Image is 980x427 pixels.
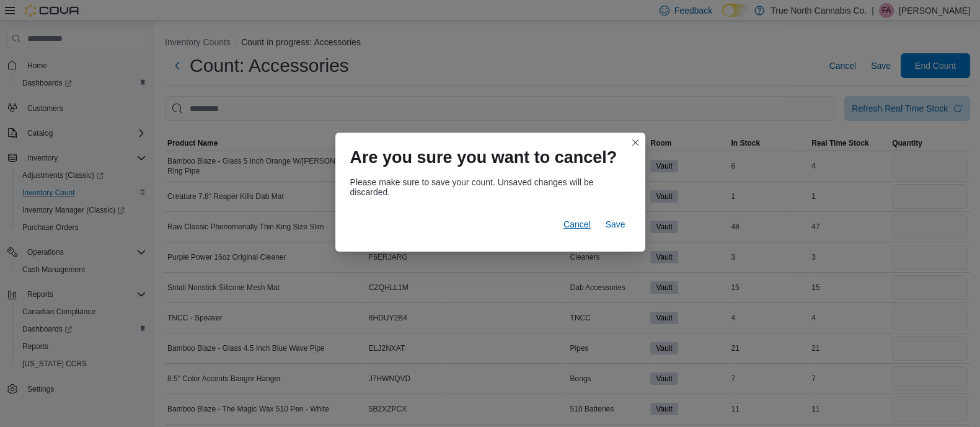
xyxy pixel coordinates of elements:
[350,177,630,197] div: Please make sure to save your count. Unsaved changes will be discarded.
[601,212,630,237] button: Save
[628,135,643,150] button: Closes this modal window
[350,147,617,167] h1: Are you sure you want to cancel?
[563,218,591,231] span: Cancel
[558,212,596,237] button: Cancel
[606,218,625,231] span: Save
